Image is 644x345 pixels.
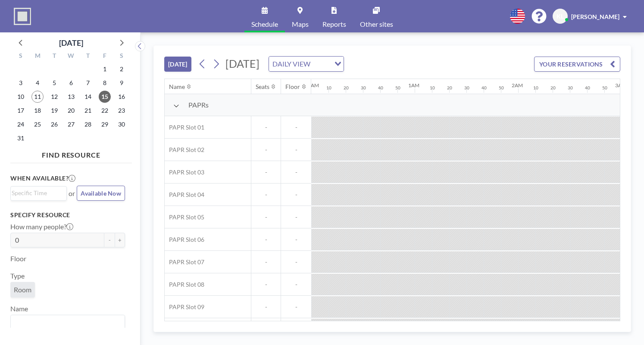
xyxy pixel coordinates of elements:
span: PAPR Slot 03 [165,168,204,176]
span: Tuesday, August 19, 2025 [48,104,60,117]
span: - [281,303,311,311]
span: PAPR Slot 08 [165,281,204,288]
span: Saturday, August 9, 2025 [116,77,128,89]
button: - [104,233,115,247]
div: 50 [602,85,607,91]
span: Thursday, August 28, 2025 [82,118,94,130]
span: - [281,213,311,221]
span: - [281,123,311,131]
div: 40 [585,85,590,91]
span: Monday, August 25, 2025 [31,118,44,130]
span: Thursday, August 7, 2025 [82,77,94,89]
span: Saturday, August 2, 2025 [116,63,128,75]
input: Search for option [12,188,62,198]
div: 10 [430,85,435,91]
span: DAILY VIEW [271,58,312,70]
span: Reports [322,21,346,28]
span: - [251,236,281,244]
span: - [251,123,281,131]
label: Name [10,304,28,313]
div: 30 [361,85,366,91]
span: - [251,146,281,154]
span: Wednesday, August 27, 2025 [65,118,77,130]
span: Friday, August 22, 2025 [99,104,111,117]
h3: Specify resource [10,211,125,219]
span: or [69,189,75,198]
span: Monday, August 11, 2025 [31,91,44,103]
span: - [251,168,281,176]
div: F [96,51,113,62]
div: Name [169,83,185,91]
span: - [281,146,311,154]
span: Monday, August 18, 2025 [31,104,44,117]
span: Sunday, August 24, 2025 [15,118,27,130]
span: PAPR Slot 09 [165,303,204,311]
span: Friday, August 29, 2025 [99,118,111,130]
div: 2AM [512,82,523,89]
div: W [63,51,80,62]
span: PAPRs [188,101,209,109]
div: [DATE] [59,37,83,49]
span: Schedule [251,21,278,28]
button: [DATE] [164,57,191,72]
span: - [251,281,281,288]
span: Friday, August 8, 2025 [99,77,111,89]
span: Saturday, August 16, 2025 [116,91,128,103]
span: Thursday, August 21, 2025 [82,104,94,117]
span: Sunday, August 10, 2025 [15,91,27,103]
div: Floor [285,83,300,91]
span: KL [556,13,564,20]
span: Room [14,285,31,294]
span: Other sites [360,21,393,28]
span: Wednesday, August 20, 2025 [65,104,77,117]
div: 20 [447,85,452,91]
div: 20 [550,85,556,91]
div: T [79,51,96,62]
span: Saturday, August 30, 2025 [116,118,128,130]
div: S [113,51,130,62]
label: Type [10,272,25,280]
span: - [251,191,281,199]
div: Search for option [11,315,125,330]
div: 50 [499,85,504,91]
button: + [115,233,125,247]
div: 50 [395,85,400,91]
span: - [251,213,281,221]
span: Monday, August 4, 2025 [31,77,44,89]
input: Search for option [313,58,329,70]
span: - [251,303,281,311]
div: 10 [533,85,538,91]
div: 40 [481,85,487,91]
div: 3AM [615,82,626,89]
button: YOUR RESERVATIONS [534,57,620,72]
span: [DATE] [225,57,259,70]
label: How many people? [10,222,73,231]
span: Wednesday, August 13, 2025 [65,91,77,103]
div: 40 [378,85,383,91]
div: Search for option [269,57,344,71]
span: - [281,236,311,244]
div: 30 [464,85,469,91]
span: Sunday, August 31, 2025 [15,132,27,144]
span: PAPR Slot 02 [165,146,204,154]
span: PAPR Slot 06 [165,236,204,244]
div: 30 [568,85,573,91]
div: T [46,51,63,62]
span: Saturday, August 23, 2025 [116,104,128,117]
div: Search for option [11,187,66,199]
div: 10 [326,85,331,91]
span: Thursday, August 14, 2025 [82,91,94,103]
h4: FIND RESOURCE [10,147,132,159]
span: Tuesday, August 12, 2025 [48,91,60,103]
button: Available Now [77,186,125,201]
div: M [29,51,46,62]
span: Maps [292,21,309,28]
span: - [281,281,311,288]
span: Friday, August 15, 2025 [99,91,111,103]
div: 1AM [408,82,419,89]
span: Wednesday, August 6, 2025 [65,77,77,89]
span: Available Now [81,190,121,197]
img: organization-logo [14,8,31,25]
span: Friday, August 1, 2025 [99,63,111,75]
div: 20 [344,85,349,91]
